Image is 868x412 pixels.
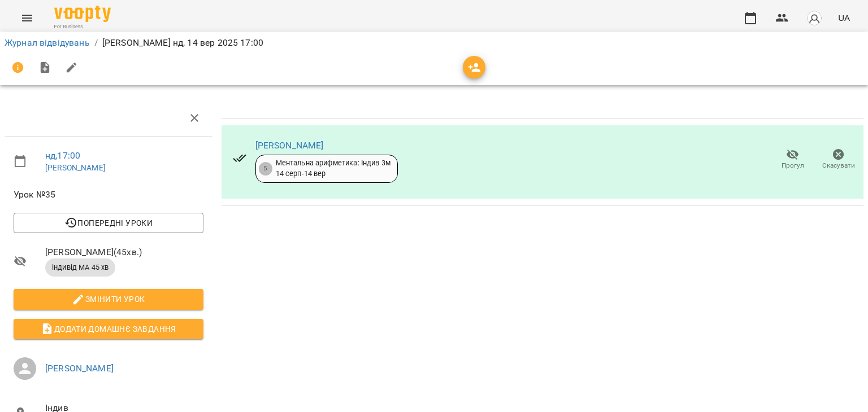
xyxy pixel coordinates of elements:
button: Додати домашнє завдання [14,319,203,339]
p: [PERSON_NAME] нд, 14 вер 2025 17:00 [102,36,263,50]
div: Ментальна арифметика: Індив 3м 14 серп - 14 вер [276,158,390,179]
span: For Business [54,23,111,30]
button: Скасувати [815,144,861,176]
span: [PERSON_NAME] ( 45 хв. ) [45,246,203,259]
img: Voopty Logo [54,6,111,22]
span: UA [838,12,850,24]
span: Додати домашнє завдання [23,322,194,336]
span: Прогул [782,161,804,170]
button: Попередні уроки [14,213,203,233]
nav: breadcrumb [5,36,863,50]
span: індивід МА 45 хв [45,262,115,273]
button: UA [834,7,854,28]
span: Попередні уроки [23,216,194,230]
a: нд , 17:00 [45,150,80,161]
button: Menu [14,5,41,32]
span: Змінити урок [23,292,194,306]
img: avatar_s.png [806,10,822,26]
div: 5 [259,162,272,176]
a: [PERSON_NAME] [45,163,106,172]
button: Змінити урок [14,289,203,309]
li: / [94,36,98,50]
span: Урок №35 [14,188,203,201]
a: Журнал відвідувань [5,37,90,48]
a: [PERSON_NAME] [45,363,114,374]
button: Прогул [770,144,815,176]
span: Скасувати [822,161,855,170]
a: [PERSON_NAME] [255,140,324,151]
